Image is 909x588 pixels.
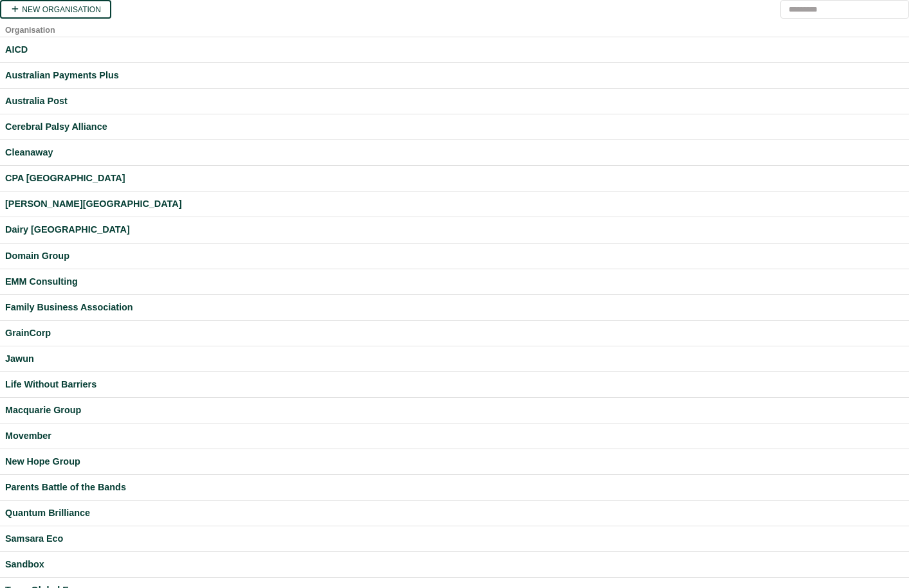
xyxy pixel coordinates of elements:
[5,94,904,109] a: Australia Post
[5,249,904,263] a: Domain Group
[5,68,904,83] a: Australian Payments Plus
[5,506,904,521] a: Quantum Brilliance
[5,377,904,392] a: Life Without Barriers
[5,454,904,469] a: New Hope Group
[5,557,904,572] a: Sandbox
[5,403,904,418] a: Macquarie Group
[5,222,904,237] a: Dairy [GEOGRAPHIC_DATA]
[5,145,904,160] a: Cleanaway
[5,352,904,366] a: Jawun
[5,120,904,134] a: Cerebral Palsy Alliance
[5,197,904,211] a: [PERSON_NAME][GEOGRAPHIC_DATA]
[5,42,904,57] a: AICD
[5,531,904,546] a: Samsara Eco
[5,300,904,315] a: Family Business Association
[5,480,904,495] a: Parents Battle of the Bands
[5,171,904,186] a: CPA [GEOGRAPHIC_DATA]
[5,429,904,443] a: Movember
[5,326,904,341] a: GrainCorp
[5,274,904,289] a: EMM Consulting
